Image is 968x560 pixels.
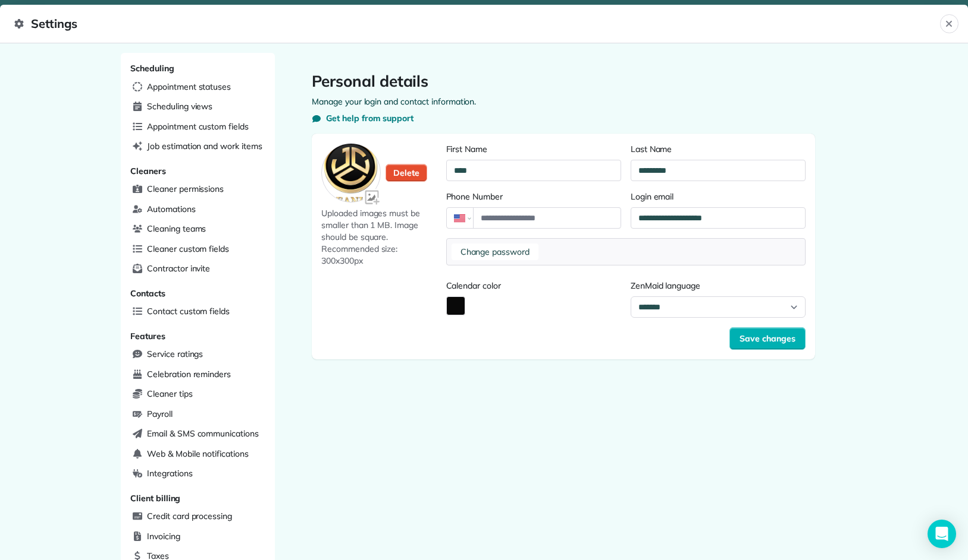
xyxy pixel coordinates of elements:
[128,346,268,363] a: Service ratings
[128,366,268,384] a: Celebration reminders
[147,243,229,255] span: Cleaner custom fields
[147,81,231,93] span: Appointment statuses
[147,262,210,274] span: Contractor invite
[128,385,268,403] a: Cleaner tips
[446,143,621,155] label: First Name
[130,331,165,341] span: Features
[147,530,180,542] span: Invoicing
[147,203,196,215] span: Automations
[128,528,268,546] a: Invoicing
[128,138,268,156] a: Job estimation and work items
[631,191,806,203] label: Login email
[312,96,815,107] p: Manage your login and contact information.
[128,445,268,463] a: Web & Mobile notifications
[147,121,249,132] span: Appointment custom fields
[147,388,193,400] span: Cleaner tips
[147,510,232,522] span: Credit card processing
[363,188,383,208] img: Avatar input
[631,280,806,292] label: ZenMaid language
[631,143,806,155] label: Last Name
[147,467,193,479] span: Integrations
[393,167,419,179] span: Delete
[128,260,268,278] a: Contractor invite
[128,220,268,238] a: Cleaning teams
[128,465,268,483] a: Integrations
[147,140,262,152] span: Job estimation and work items
[147,183,224,195] span: Cleaner permissions
[321,207,441,267] span: Uploaded images must be smaller than 1 MB. Image should be square. Recommended size: 300x300px
[446,296,465,315] button: Activate Color Picker
[14,14,940,33] span: Settings
[130,166,166,176] span: Cleaners
[312,72,815,91] h1: Personal details
[446,280,621,292] label: Calendar color
[729,327,806,350] button: Save changes
[147,408,173,420] span: Payroll
[147,368,231,380] span: Celebration reminders
[130,493,180,504] span: Client billing
[147,223,206,235] span: Cleaning teams
[128,241,268,258] a: Cleaner custom fields
[740,333,795,344] span: Save changes
[147,428,259,439] span: Email & SMS communications
[128,181,268,198] a: Cleaner permissions
[940,14,958,33] button: Close
[130,63,174,74] span: Scheduling
[147,348,203,360] span: Service ratings
[147,100,212,112] span: Scheduling views
[326,112,413,124] span: Get help from support
[147,305,230,317] span: Contact custom fields
[386,164,427,182] button: Delete
[128,508,268,526] a: Credit card processing
[128,303,268,321] a: Contact custom fields
[128,98,268,116] a: Scheduling views
[446,191,621,203] label: Phone Number
[928,520,956,548] div: Open Intercom Messenger
[128,118,268,136] a: Appointment custom fields
[130,288,165,299] span: Contacts
[128,406,268,423] a: Payroll
[128,425,268,443] a: Email & SMS communications
[128,78,268,96] a: Appointment statuses
[452,243,539,260] button: Change password
[128,201,268,219] a: Automations
[322,140,380,206] img: Avatar preview
[147,448,249,460] span: Web & Mobile notifications
[312,112,413,124] button: Get help from support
